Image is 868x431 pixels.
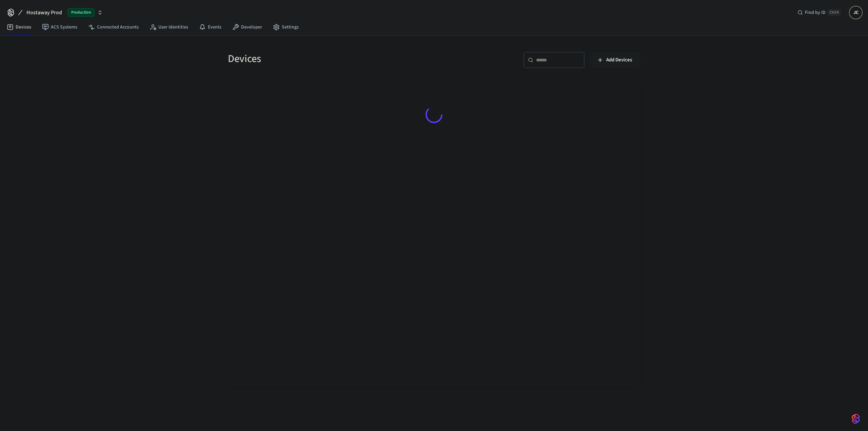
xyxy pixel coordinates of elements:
span: Find by ID [805,9,826,16]
h5: Devices [228,52,430,66]
a: Events [194,21,227,33]
a: Connected Accounts [83,21,144,33]
span: Production [67,8,95,17]
span: Hostaway Prod [26,8,62,17]
span: Ctrl K [828,9,841,16]
a: User Identities [144,21,194,33]
span: Add Devices [606,56,632,64]
span: JC [850,6,862,19]
button: JC [849,6,863,19]
a: Devices [1,21,37,33]
div: Find by IDCtrl K [792,6,846,19]
a: Settings [268,21,304,33]
a: ACS Systems [37,21,83,33]
img: SeamLogoGradient.69752ec5.svg [852,413,860,424]
a: Developer [227,21,268,33]
button: Add Devices [590,52,640,68]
